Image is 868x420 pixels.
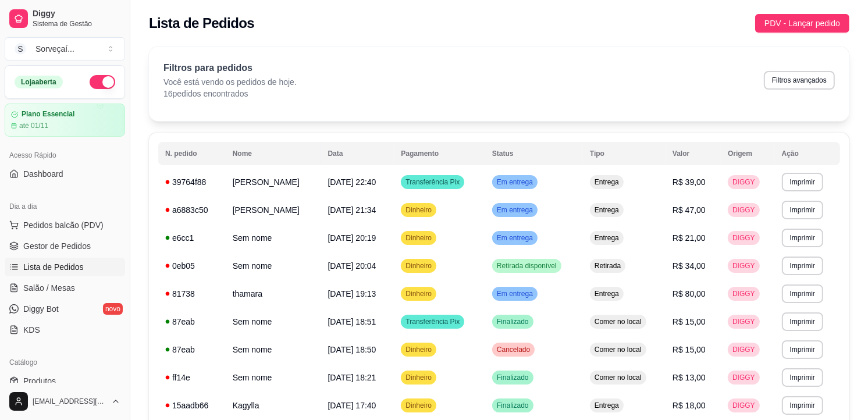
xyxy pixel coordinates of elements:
[165,316,219,328] div: 87eab
[721,142,775,165] th: Origem
[730,233,757,243] span: DIGGY
[5,372,125,390] a: Produtos
[90,75,115,89] button: Alterar Status
[149,14,254,33] h2: Lista de Pedidos
[495,373,531,382] span: Finalizado
[165,260,219,272] div: 0eb05
[163,76,297,88] p: Você está vendo os pedidos de hoje.
[403,233,434,243] span: Dinheiro
[165,344,219,355] div: 87eab
[23,219,104,231] span: Pedidos balcão (PDV)
[730,401,757,410] span: DIGGY
[730,261,757,270] span: DIGGY
[495,177,535,187] span: Em entrega
[592,205,621,215] span: Entrega
[321,142,394,165] th: Data
[23,168,63,180] span: Dashboard
[5,197,125,216] div: Dia a dia
[5,279,125,297] a: Salão / Mesas
[22,110,74,119] article: Plano Essencial
[15,76,63,88] div: Loja aberta
[403,345,434,354] span: Dinheiro
[730,177,757,187] span: DIGGY
[673,345,706,354] span: R$ 15,00
[5,146,125,165] div: Acesso Rápido
[165,176,219,188] div: 39764f88
[403,317,462,326] span: Transferência Pix
[5,37,125,60] button: Select a team
[163,88,297,99] p: 16 pedidos encontrados
[226,391,321,419] td: Kagylla
[730,205,757,215] span: DIGGY
[5,353,125,372] div: Catálogo
[5,104,125,137] a: Plano Essencialaté 01/11
[226,280,321,308] td: thamara
[403,177,462,187] span: Transferência Pix
[764,71,835,90] button: Filtros avançados
[23,375,56,387] span: Produtos
[782,173,823,191] button: Imprimir
[673,289,706,298] span: R$ 80,00
[165,400,219,411] div: 15aadb66
[495,205,535,215] span: Em entrega
[673,233,706,243] span: R$ 21,00
[35,43,74,55] div: Sorveçaí ...
[5,258,125,276] a: Lista de Pedidos
[23,303,59,315] span: Diggy Bot
[485,142,583,165] th: Status
[495,289,535,298] span: Em entrega
[23,282,75,294] span: Salão / Mesas
[165,372,219,383] div: ff14e
[5,237,125,255] a: Gestor de Pedidos
[15,43,26,55] span: S
[328,177,376,187] span: [DATE] 22:40
[328,205,376,215] span: [DATE] 21:34
[328,317,376,326] span: [DATE] 18:51
[19,121,48,130] article: até 01/11
[782,368,823,387] button: Imprimir
[226,142,321,165] th: Nome
[730,289,757,298] span: DIGGY
[583,142,666,165] th: Tipo
[592,373,644,382] span: Comer no local
[5,216,125,234] button: Pedidos balcão (PDV)
[592,289,621,298] span: Entrega
[730,317,757,326] span: DIGGY
[33,19,120,29] span: Sistema de Gestão
[592,401,621,410] span: Entrega
[782,396,823,415] button: Imprimir
[495,401,531,410] span: Finalizado
[495,233,535,243] span: Em entrega
[226,336,321,364] td: Sem nome
[5,165,125,183] a: Dashboard
[592,177,621,187] span: Entrega
[403,261,434,270] span: Dinheiro
[328,373,376,382] span: [DATE] 18:21
[158,142,226,165] th: N. pedido
[394,142,485,165] th: Pagamento
[328,233,376,243] span: [DATE] 20:19
[403,373,434,382] span: Dinheiro
[226,196,321,224] td: [PERSON_NAME]
[328,345,376,354] span: [DATE] 18:50
[5,387,125,415] button: [EMAIL_ADDRESS][DOMAIN_NAME]
[33,9,120,19] span: Diggy
[495,345,532,354] span: Cancelado
[165,232,219,244] div: e6cc1
[782,229,823,247] button: Imprimir
[226,224,321,252] td: Sem nome
[163,61,297,75] p: Filtros para pedidos
[328,289,376,298] span: [DATE] 19:13
[23,261,84,273] span: Lista de Pedidos
[495,261,559,270] span: Retirada disponível
[775,142,840,165] th: Ação
[730,345,757,354] span: DIGGY
[23,324,40,336] span: KDS
[764,17,840,30] span: PDV - Lançar pedido
[5,321,125,339] a: KDS
[592,317,644,326] span: Comer no local
[33,397,106,406] span: [EMAIL_ADDRESS][DOMAIN_NAME]
[782,340,823,359] button: Imprimir
[403,401,434,410] span: Dinheiro
[226,168,321,196] td: [PERSON_NAME]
